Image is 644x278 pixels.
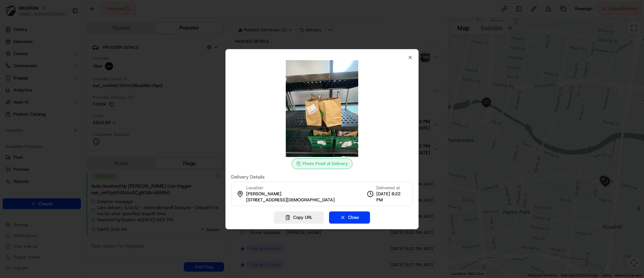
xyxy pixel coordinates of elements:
span: Location [246,185,263,191]
span: [DATE] 8:22 PM [376,191,407,203]
span: Delivered at [376,185,407,191]
button: Copy URL [274,211,324,224]
label: Delivery Details [231,174,413,179]
span: [STREET_ADDRESS][DEMOGRAPHIC_DATA] [246,197,335,203]
button: Close [329,211,370,224]
span: [PERSON_NAME] [246,191,281,197]
img: photo_proof_of_delivery image [274,60,370,157]
div: Photo Proof of Delivery [291,158,353,169]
